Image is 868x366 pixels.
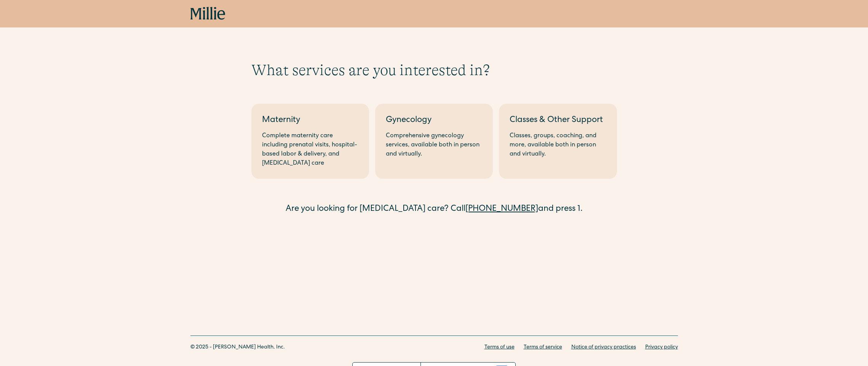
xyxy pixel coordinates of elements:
[510,114,606,127] div: Classes & Other Support
[386,132,482,159] div: Comprehensive gynecology services, available both in person and virtually.
[499,104,617,179] a: Classes & Other SupportClasses, groups, coaching, and more, available both in person and virtually.
[251,203,617,216] div: Are you looking for [MEDICAL_DATA] care? Call and press 1.
[571,344,636,352] a: Notice of privacy practices
[375,104,493,179] a: GynecologyComprehensive gynecology services, available both in person and virtually.
[510,132,606,159] div: Classes, groups, coaching, and more, available both in person and virtually.
[484,344,515,352] a: Terms of use
[251,61,617,79] h1: What services are you interested in?
[190,344,285,352] div: © 2025 - [PERSON_NAME] Health, Inc.
[262,132,358,168] div: Complete maternity care including prenatal visits, hospital-based labor & delivery, and [MEDICAL_...
[524,344,562,352] a: Terms of service
[251,104,369,179] a: MaternityComplete maternity care including prenatal visits, hospital-based labor & delivery, and ...
[465,205,538,213] a: [PHONE_NUMBER]
[386,114,482,127] div: Gynecology
[262,114,358,127] div: Maternity
[645,344,678,352] a: Privacy policy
